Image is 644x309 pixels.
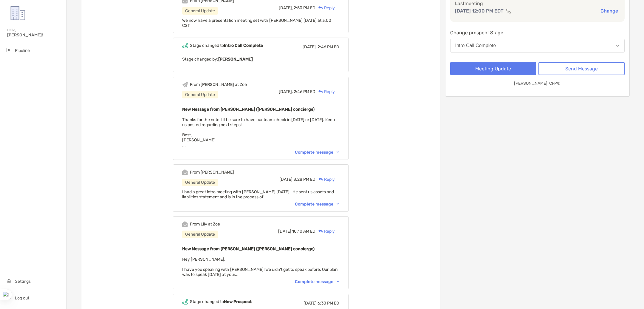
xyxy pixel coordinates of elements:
[182,117,335,148] span: Thanks for the note! I’ll be sure to have our team check in [DATE] or [DATE]. Keep us posted rega...
[7,33,63,38] span: [PERSON_NAME]!
[190,299,252,304] div: Stage changed to
[450,39,625,52] button: Intro Call Complete
[182,18,331,28] span: We now have a presentation meeting set with [PERSON_NAME] [DATE] at 3:00 CST
[303,44,317,50] span: [DATE],
[15,296,29,301] span: Log out
[182,257,338,277] span: Hey [PERSON_NAME], I have you speaking with [PERSON_NAME]! We didn't get to speak before. Our pla...
[295,150,339,155] div: Complete message
[506,9,511,13] img: communication type
[182,107,315,112] b: New Message from [PERSON_NAME] ([PERSON_NAME] concierge)
[450,62,536,75] button: Meeting Update
[7,2,29,24] img: Zoe Logo
[292,229,315,234] span: 10:10 AM ED
[5,277,13,285] img: settings icon
[599,8,620,14] button: Change
[318,301,339,306] span: 6:30 PM ED
[5,47,13,54] img: pipeline icon
[182,221,188,227] img: Event icon
[15,48,30,53] span: Pipeline
[295,279,339,284] div: Complete message
[315,5,335,11] div: Reply
[279,177,292,182] span: [DATE]
[182,231,218,238] div: General Update
[278,229,291,234] span: [DATE]
[455,7,504,15] p: [DATE] 12:00 PM EDT
[337,203,339,205] img: Chevron icon
[315,228,335,234] div: Reply
[295,202,339,207] div: Complete message
[182,299,188,305] img: Event icon
[318,90,323,94] img: Reply icon
[337,281,339,282] img: Chevron icon
[293,177,315,182] span: 8:28 PM ED
[190,170,234,175] div: From [PERSON_NAME]
[182,43,188,48] img: Event icon
[315,89,335,95] div: Reply
[190,222,220,227] div: From Lily at Zoe
[318,229,323,233] img: Reply icon
[182,55,339,63] p: Stage changed by:
[224,299,252,304] b: New Prospect
[294,5,315,10] span: 2:50 PM ED
[616,45,620,47] img: Open dropdown arrow
[182,189,334,200] span: I had a great intro meeting with [PERSON_NAME] [DATE]. He sent us assets and liabilities statemen...
[218,57,253,62] b: [PERSON_NAME]
[190,43,263,48] div: Stage changed to
[337,151,339,153] img: Chevron icon
[450,29,625,36] p: Change prospect Stage
[318,177,323,181] img: Reply icon
[294,89,315,94] span: 2:46 PM ED
[182,82,188,87] img: Event icon
[224,43,263,48] b: Intro Call Complete
[455,43,496,48] div: Intro Call Complete
[182,7,218,15] div: General Update
[182,246,315,251] b: New Message from [PERSON_NAME] ([PERSON_NAME] concierge)
[182,179,218,186] div: General Update
[315,176,335,183] div: Reply
[318,44,339,50] span: 2:46 PM ED
[538,62,625,75] button: Send Message
[279,89,293,94] span: [DATE],
[15,279,31,284] span: Settings
[182,169,188,175] img: Event icon
[318,6,323,10] img: Reply icon
[304,301,317,306] span: [DATE]
[182,91,218,98] div: General Update
[514,80,561,87] p: [PERSON_NAME], CFP®
[190,82,247,87] div: From [PERSON_NAME] at Zoe
[279,5,293,10] span: [DATE],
